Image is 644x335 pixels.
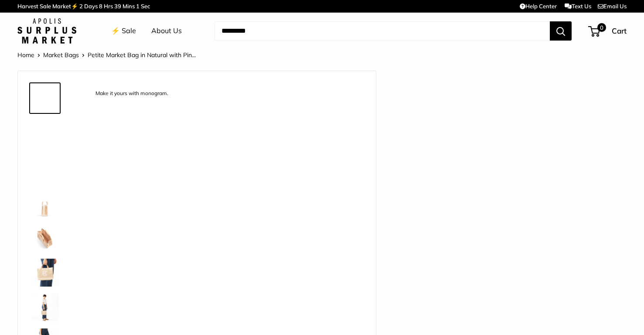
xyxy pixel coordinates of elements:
[84,3,98,10] span: Days
[123,3,135,10] span: Mins
[550,21,572,41] button: Search
[17,49,196,61] nav: Breadcrumb
[31,259,59,287] img: Petite Market Bag in Natural with Pink Round Monogram
[17,51,34,59] a: Home
[589,24,627,38] a: 0 Cart
[141,3,150,10] span: Sec
[29,152,61,184] a: Petite Market Bag in Natural with Pink Round Monogram
[29,187,61,219] a: description_12.5" wide, 9.5" high, 5.5" deep; handles: 3.5" drop
[43,51,79,59] a: Market Bags
[79,3,83,10] span: 2
[114,3,121,10] span: 39
[612,26,627,35] span: Cart
[597,23,606,32] span: 0
[136,3,140,10] span: 1
[111,24,136,38] a: ⚡️ Sale
[29,82,61,114] a: description_Make it yours with monogram.
[31,294,59,321] img: Petite Market Bag in Natural with Pink Round Monogram
[99,3,102,10] span: 8
[29,257,61,288] a: Petite Market Bag in Natural with Pink Round Monogram
[104,3,113,10] span: Hrs
[565,3,591,10] a: Text Us
[88,51,196,59] span: Petite Market Bag in Natural with Pin...
[598,3,627,10] a: Email Us
[91,88,173,99] div: Make it yours with monogram.
[151,24,182,38] a: About Us
[31,224,59,252] img: description_Inner pocket good for daily drivers. Plus, water resistant inner lining good for anyt...
[17,18,76,44] img: Apolis: Surplus Market
[215,21,550,41] input: Search...
[31,189,59,217] img: description_12.5" wide, 9.5" high, 5.5" deep; handles: 3.5" drop
[29,117,61,149] a: Petite Market Bag in Natural with Pink Round Monogram
[29,292,61,323] a: Petite Market Bag in Natural with Pink Round Monogram
[29,222,61,253] a: description_Inner pocket good for daily drivers. Plus, water resistant inner lining good for anyt...
[520,3,557,10] a: Help Center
